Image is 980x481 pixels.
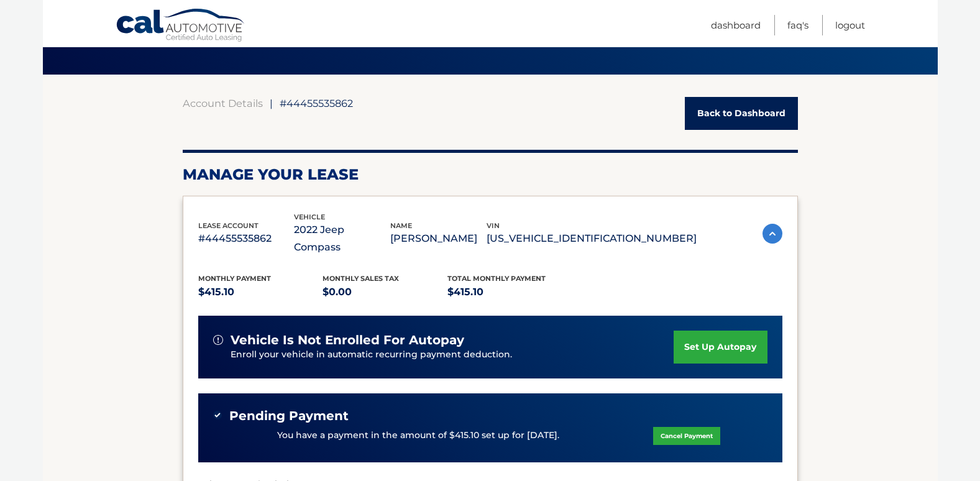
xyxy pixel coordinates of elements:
[835,15,865,35] a: Logout
[280,97,353,109] span: #44455535862
[653,427,720,445] a: Cancel Payment
[487,230,697,247] p: [US_VEHICLE_IDENTIFICATION_NUMBER]
[198,274,271,283] span: Monthly Payment
[116,8,246,44] a: Cal Automotive
[277,429,559,442] p: You have a payment in the amount of $415.10 set up for [DATE].
[183,97,263,109] a: Account Details
[270,97,273,109] span: |
[390,230,487,247] p: [PERSON_NAME]
[487,221,500,230] span: vin
[447,283,572,301] p: $415.10
[685,97,798,130] a: Back to Dashboard
[787,15,808,35] a: FAQ's
[447,274,546,283] span: Total Monthly Payment
[390,221,412,230] span: name
[294,213,325,221] span: vehicle
[294,221,390,256] p: 2022 Jeep Compass
[323,283,447,301] p: $0.00
[183,165,798,184] h2: Manage Your Lease
[323,274,399,283] span: Monthly sales Tax
[762,224,782,244] img: accordion-active.svg
[213,335,223,345] img: alert-white.svg
[213,411,222,419] img: check-green.svg
[674,331,767,364] a: set up autopay
[198,283,323,301] p: $415.10
[231,348,674,362] p: Enroll your vehicle in automatic recurring payment deduction.
[229,408,349,424] span: Pending Payment
[231,332,464,348] span: vehicle is not enrolled for autopay
[198,221,259,230] span: lease account
[711,15,761,35] a: Dashboard
[198,230,295,247] p: #44455535862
